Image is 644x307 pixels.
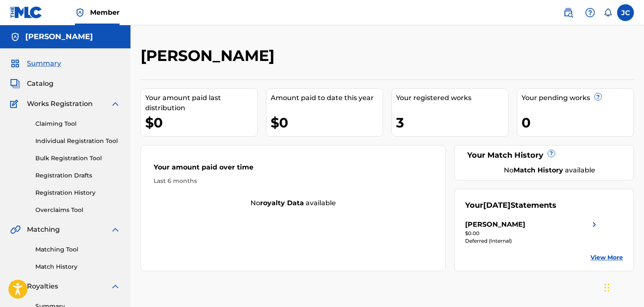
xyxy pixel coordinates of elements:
[582,4,599,21] div: Help
[141,46,279,65] h2: [PERSON_NAME]
[90,8,120,17] span: Member
[10,58,61,69] a: SummarySummary
[10,6,43,19] img: MLC Logo
[35,188,120,197] a: Registration History
[396,113,508,132] div: 3
[27,79,53,89] span: Catalog
[10,225,21,235] img: Matching
[35,171,120,180] a: Registration Drafts
[10,281,20,291] img: Royalties
[271,93,383,103] div: Amount paid to date this year
[563,8,573,18] img: search
[560,4,577,21] a: Public Search
[522,93,633,103] div: Your pending works
[110,225,120,235] img: expand
[35,119,120,128] a: Claiming Tool
[595,93,601,100] span: ?
[604,8,612,17] div: Notifications
[589,220,599,230] img: right chevron icon
[110,281,120,291] img: expand
[27,225,60,235] span: Matching
[27,99,93,109] span: Works Registration
[10,99,21,109] img: Works Registration
[271,113,383,132] div: $0
[35,154,120,163] a: Bulk Registration Tool
[483,201,511,210] span: [DATE]
[27,281,58,291] span: Royalties
[617,4,634,21] div: User Menu
[465,220,599,245] a: [PERSON_NAME]right chevron icon$0.00Deferred (Internal)
[35,262,120,271] a: Match History
[465,200,556,211] div: Your Statements
[145,113,257,132] div: $0
[25,32,93,42] h5: Jahleel Carter
[35,245,120,254] a: Matching Tool
[620,191,644,259] iframe: Resource Center
[154,177,433,185] div: Last 6 months
[465,220,525,230] div: [PERSON_NAME]
[260,199,304,207] strong: royalty data
[476,165,623,175] div: No available
[465,230,599,237] div: $0.00
[514,166,563,174] strong: Match History
[585,8,595,18] img: help
[10,58,20,69] img: Summary
[35,137,120,146] a: Individual Registration Tool
[548,150,555,157] span: ?
[145,93,257,113] div: Your amount paid last distribution
[110,99,120,109] img: expand
[75,8,85,18] img: Top Rightsholder
[465,237,599,245] div: Deferred (Internal)
[10,79,53,89] a: CatalogCatalog
[604,275,609,300] div: Drag
[602,267,644,307] iframe: Chat Widget
[10,32,20,42] img: Accounts
[522,113,633,132] div: 0
[154,162,433,177] div: Your amount paid over time
[396,93,508,103] div: Your registered works
[27,58,61,69] span: Summary
[10,79,20,89] img: Catalog
[465,150,623,161] div: Your Match History
[591,253,623,262] a: View More
[141,198,445,208] div: No available
[35,206,120,214] a: Overclaims Tool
